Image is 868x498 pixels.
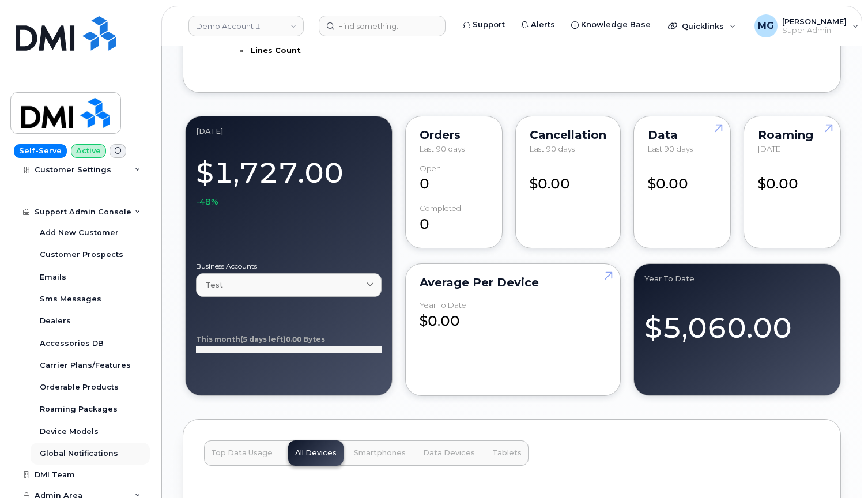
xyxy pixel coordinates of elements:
div: 0 [420,204,488,234]
div: Average per Device [420,278,606,287]
span: Super Admin [782,26,847,35]
div: $0.00 [530,164,606,194]
tspan: This month [196,335,240,344]
span: [PERSON_NAME] [782,17,847,26]
span: Data Devices [423,448,475,458]
span: Top Data Usage [211,448,273,458]
span: Last 90 days [530,144,575,153]
div: $0.00 [420,301,606,331]
g: Legend [235,17,790,62]
span: Tablets [492,448,522,458]
div: April 2024 [196,127,382,136]
g: Lines Count [235,40,301,62]
a: Alerts [513,13,563,36]
div: Data [648,130,716,139]
label: Business Accounts [196,263,382,270]
span: Knowledge Base [581,19,651,31]
span: [DATE] [758,144,783,153]
span: Quicklinks [682,21,724,31]
div: $0.00 [758,164,827,194]
div: Open [420,164,441,173]
div: Quicklinks [660,14,744,37]
button: Top Data Usage [204,440,280,466]
span: Last 90 days [648,144,693,153]
button: Tablets [485,440,529,466]
div: $1,727.00 [196,150,382,207]
tspan: 0.00 Bytes [286,335,325,344]
span: Last 90 days [420,144,465,153]
div: Cancellation [530,130,606,139]
div: $0.00 [648,164,716,194]
div: $5,060.00 [644,297,830,348]
div: Year to Date [644,274,830,284]
div: Orders [420,130,488,139]
a: Demo Account 1 [188,16,304,36]
span: test [206,280,223,290]
span: -48% [196,196,218,207]
span: Smartphones [354,448,406,458]
div: 0 [420,164,488,194]
a: test [196,273,382,297]
input: Find something... [319,16,446,36]
button: Data Devices [416,440,482,466]
div: Year to Date [420,301,466,310]
a: Support [455,13,513,36]
div: completed [420,204,461,213]
span: Support [473,19,505,31]
tspan: (5 days left) [240,335,286,344]
span: Alerts [531,19,555,31]
div: Monique Garlington [746,14,867,37]
button: Smartphones [347,440,413,466]
span: MG [758,19,774,33]
div: Roaming [758,130,827,139]
a: Knowledge Base [563,13,659,36]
